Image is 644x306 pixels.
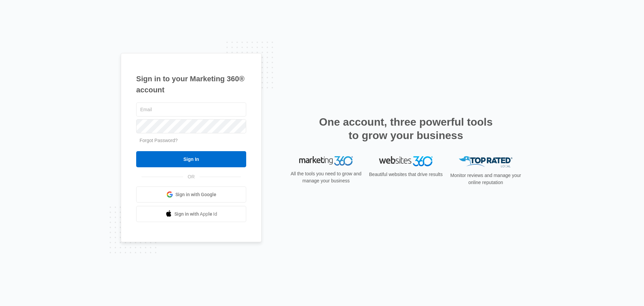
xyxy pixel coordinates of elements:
[136,186,246,203] a: Sign in with Google
[288,170,364,184] p: All the tools you need to grow and manage your business
[140,138,178,143] a: Forgot Password?
[136,151,246,167] input: Sign In
[379,156,433,166] img: Websites 360
[317,115,495,142] h2: One account, three powerful tools to grow your business
[183,173,200,180] span: OR
[299,156,353,166] img: Marketing 360
[136,73,246,95] h1: Sign in to your Marketing 360® account
[448,172,523,186] p: Monitor reviews and manage your online reputation
[136,206,246,222] a: Sign in with Apple Id
[136,102,246,117] input: Email
[174,211,217,218] span: Sign in with Apple Id
[459,156,513,167] img: Top Rated Local
[175,191,216,198] span: Sign in with Google
[368,171,443,178] p: Beautiful websites that drive results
